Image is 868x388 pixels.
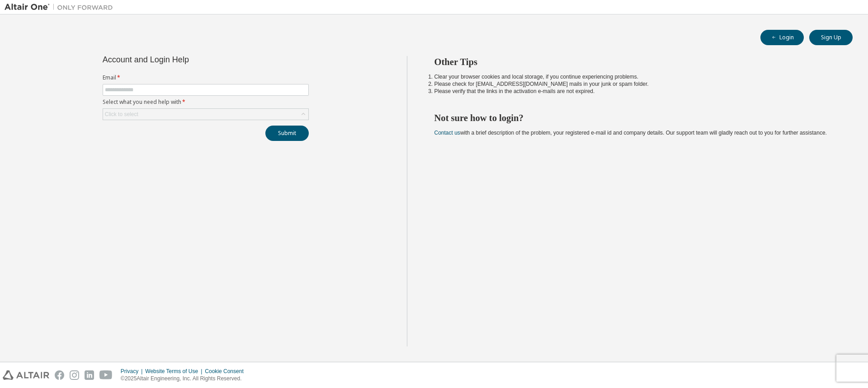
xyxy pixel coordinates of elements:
div: Cookie Consent [205,368,249,375]
div: Click to select [103,109,308,120]
div: Website Terms of Use [145,368,205,375]
button: Login [760,30,804,45]
img: facebook.svg [55,370,64,380]
img: linkedin.svg [85,370,94,380]
h2: Other Tips [434,56,837,68]
img: Altair One [5,3,118,12]
li: Clear your browser cookies and local storage, if you continue experiencing problems. [434,73,837,80]
a: Contact us [434,130,460,136]
button: Submit [265,126,309,141]
h2: Not sure how to login? [434,112,837,124]
span: with a brief description of the problem, your registered e-mail id and company details. Our suppo... [434,130,827,136]
img: instagram.svg [70,370,79,380]
li: Please check for [EMAIL_ADDRESS][DOMAIN_NAME] mails in your junk or spam folder. [434,80,837,88]
li: Please verify that the links in the activation e-mails are not expired. [434,88,837,95]
div: Privacy [121,368,145,375]
button: Sign Up [809,30,853,45]
label: Email [103,74,309,81]
label: Select what you need help with [103,98,309,106]
div: Account and Login Help [103,56,268,63]
p: © 2025 Altair Engineering, Inc. All Rights Reserved. [121,375,249,383]
div: Click to select [105,111,138,118]
img: altair_logo.svg [3,370,49,380]
img: youtube.svg [99,370,113,380]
